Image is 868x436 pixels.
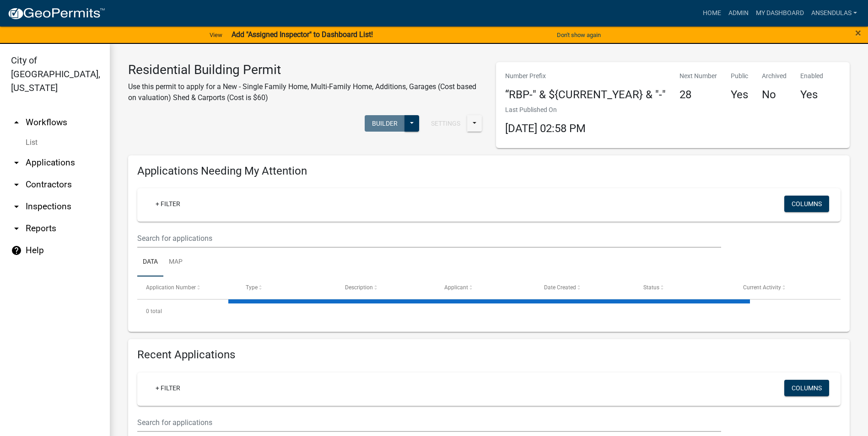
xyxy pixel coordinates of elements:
[635,276,734,298] datatable-header-cell: Status
[535,276,635,298] datatable-header-cell: Date Created
[345,284,373,291] span: Description
[800,71,823,81] p: Enabled
[544,284,576,291] span: Date Created
[137,165,841,178] h4: Applications Needing My Attention
[11,179,22,190] i: arrow_drop_down
[232,30,373,39] strong: Add "Assigned Inspector" to Dashboard List!
[505,71,666,81] p: Number Prefix
[762,71,787,81] p: Archived
[784,196,829,212] button: Columns
[237,276,336,298] datatable-header-cell: Type
[206,27,226,43] a: View
[146,284,196,291] span: Application Number
[743,284,781,291] span: Current Activity
[762,88,787,101] h4: No
[855,27,861,39] span: ×
[128,81,482,103] p: Use this permit to apply for a New - Single Family Home, Multi-Family Home, Additions, Garages (C...
[436,276,535,298] datatable-header-cell: Applicant
[699,5,725,22] a: Home
[855,27,861,38] button: Close
[734,276,834,298] datatable-header-cell: Current Activity
[800,88,823,101] h4: Yes
[444,284,468,291] span: Applicant
[553,27,604,43] button: Don't show again
[505,88,666,101] h4: “RBP-" & ${CURRENT_YEAR} & "-"
[137,276,237,298] datatable-header-cell: Application Number
[784,380,829,396] button: Columns
[505,105,586,115] p: Last Published On
[137,413,721,432] input: Search for applications
[137,248,163,277] a: Data
[725,5,752,22] a: Admin
[148,196,188,212] a: + Filter
[731,71,748,81] p: Public
[137,348,841,362] h4: Recent Applications
[148,380,188,396] a: + Filter
[336,276,436,298] datatable-header-cell: Description
[246,284,258,291] span: Type
[11,117,22,128] i: arrow_drop_up
[128,62,482,78] h3: Residential Building Permit
[808,5,861,22] a: ansendulas
[752,5,808,22] a: My Dashboard
[11,223,22,234] i: arrow_drop_down
[11,245,22,256] i: help
[643,284,659,291] span: Status
[424,115,468,132] button: Settings
[365,115,405,132] button: Builder
[11,157,22,168] i: arrow_drop_down
[137,229,721,248] input: Search for applications
[137,300,841,323] div: 0 total
[163,248,188,277] a: Map
[731,88,748,101] h4: Yes
[505,122,586,135] span: [DATE] 02:58 PM
[11,201,22,212] i: arrow_drop_down
[679,71,717,81] p: Next Number
[679,88,717,101] h4: 28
